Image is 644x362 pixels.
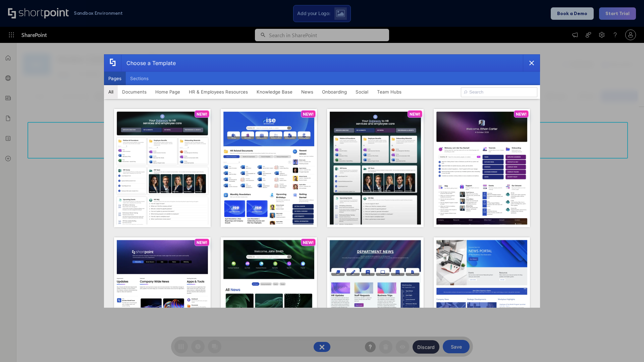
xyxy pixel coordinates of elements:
p: NEW! [197,240,207,245]
p: NEW! [303,240,314,245]
button: Sections [126,72,153,85]
p: NEW! [516,112,527,117]
div: template selector [104,54,540,308]
button: Team Hubs [373,85,406,99]
iframe: Chat Widget [523,284,644,362]
button: Knowledge Base [252,85,297,99]
p: NEW! [410,112,420,117]
div: Choose a Template [121,55,176,71]
button: News [297,85,318,99]
input: Search [461,87,537,97]
button: Onboarding [318,85,351,99]
button: Pages [104,72,126,85]
button: Documents [118,85,151,99]
button: All [104,85,118,99]
button: Social [351,85,373,99]
button: Home Page [151,85,184,99]
p: NEW! [303,112,314,117]
button: HR & Employees Resources [184,85,252,99]
p: NEW! [197,112,207,117]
